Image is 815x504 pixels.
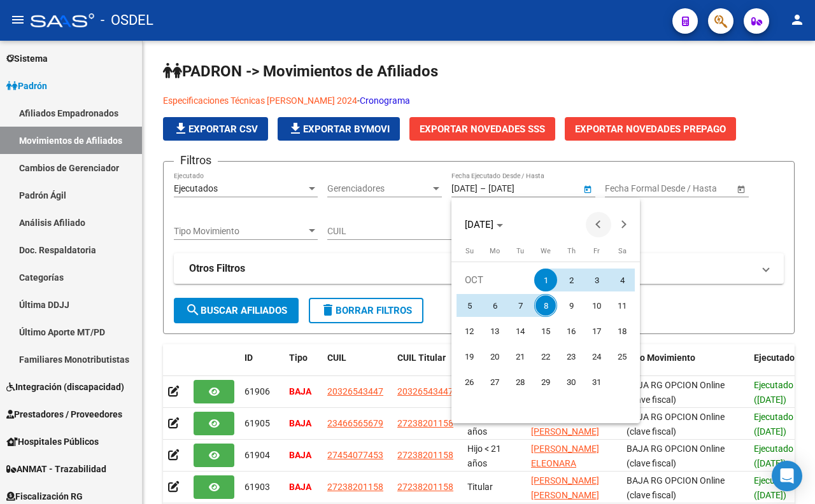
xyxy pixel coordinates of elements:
span: 12 [458,319,481,342]
button: October 7, 2025 [507,293,533,318]
span: Tu [516,247,524,255]
span: 2 [560,269,583,291]
button: October 29, 2025 [533,369,558,395]
span: Th [567,247,576,255]
span: 16 [560,319,583,342]
button: October 28, 2025 [507,369,533,395]
span: 15 [534,319,557,342]
span: 8 [534,294,557,317]
span: 5 [458,294,481,317]
button: October 13, 2025 [482,318,507,344]
button: October 26, 2025 [457,369,482,395]
span: 1 [534,269,557,291]
div: Open Intercom Messenger [772,461,802,491]
button: October 25, 2025 [609,344,635,369]
button: October 5, 2025 [457,293,482,318]
button: Choose month and year [460,213,508,236]
button: October 30, 2025 [558,369,584,395]
span: Sa [618,247,627,255]
span: 30 [560,370,583,393]
span: 24 [585,345,608,368]
button: October 20, 2025 [482,344,507,369]
button: October 31, 2025 [584,369,609,395]
span: Mo [490,247,500,255]
span: 27 [483,370,506,393]
span: 6 [483,294,506,317]
button: October 1, 2025 [533,267,558,293]
span: 20 [483,345,506,368]
button: October 17, 2025 [584,318,609,344]
button: October 9, 2025 [558,293,584,318]
button: October 23, 2025 [558,344,584,369]
span: 21 [509,345,532,368]
button: October 19, 2025 [457,344,482,369]
td: OCT [457,267,533,293]
span: 7 [509,294,532,317]
button: October 27, 2025 [482,369,507,395]
span: 31 [585,370,608,393]
button: October 12, 2025 [457,318,482,344]
button: October 24, 2025 [584,344,609,369]
button: October 15, 2025 [533,318,558,344]
button: Previous month [586,212,611,237]
span: We [541,247,551,255]
button: Next month [611,212,637,237]
span: 4 [611,269,634,291]
span: 18 [611,319,634,342]
button: October 8, 2025 [533,293,558,318]
span: 11 [611,294,634,317]
button: October 14, 2025 [507,318,533,344]
button: October 2, 2025 [558,267,584,293]
button: October 18, 2025 [609,318,635,344]
button: October 21, 2025 [507,344,533,369]
button: October 4, 2025 [609,267,635,293]
button: October 3, 2025 [584,267,609,293]
span: [DATE] [465,219,493,230]
span: 9 [560,294,583,317]
button: October 10, 2025 [584,293,609,318]
span: 23 [560,345,583,368]
button: October 6, 2025 [482,293,507,318]
button: October 16, 2025 [558,318,584,344]
span: 14 [509,319,532,342]
span: 28 [509,370,532,393]
button: October 22, 2025 [533,344,558,369]
span: 19 [458,345,481,368]
span: 29 [534,370,557,393]
span: 22 [534,345,557,368]
span: 13 [483,319,506,342]
span: Fr [593,247,600,255]
span: Su [465,247,474,255]
button: October 11, 2025 [609,293,635,318]
span: 3 [585,269,608,291]
span: 25 [611,345,634,368]
span: 10 [585,294,608,317]
span: 17 [585,319,608,342]
span: 26 [458,370,481,393]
